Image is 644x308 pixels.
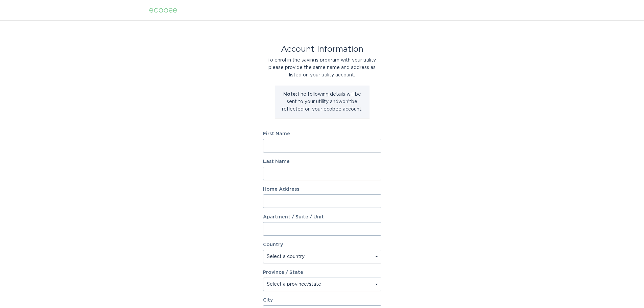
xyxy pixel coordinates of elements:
[263,270,303,275] label: Province / State
[263,298,381,303] label: City
[149,6,177,14] div: ecobee
[263,242,283,247] label: Country
[263,159,381,164] label: Last Name
[263,187,381,192] label: Home Address
[280,91,364,113] p: The following details will be sent to your utility and won't be reflected on your ecobee account.
[263,132,381,136] label: First Name
[283,92,297,97] strong: Note:
[263,215,381,219] label: Apartment / Suite / Unit
[263,56,381,79] div: To enrol in the savings program with your utility, please provide the same name and address as li...
[263,46,381,53] div: Account Information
